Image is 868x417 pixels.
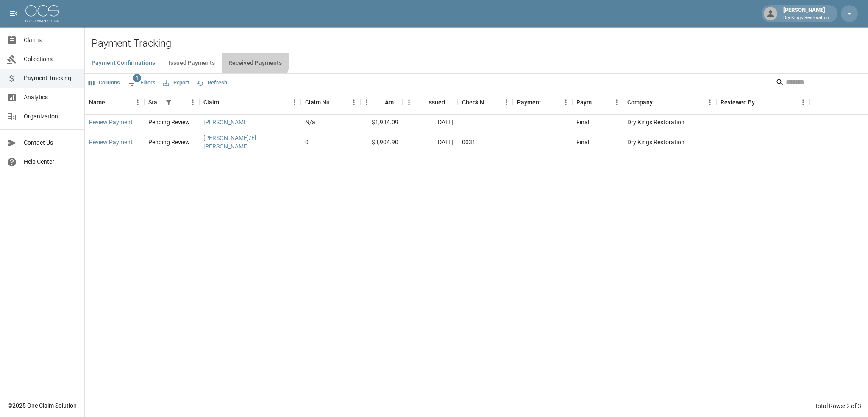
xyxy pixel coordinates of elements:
div: 0031 [462,138,476,146]
button: Menu [559,96,572,109]
span: Payment Tracking [24,74,78,83]
span: Collections [24,55,78,64]
a: Review Payment [89,118,133,126]
div: Dry Kings Restoration [623,130,716,154]
div: Payment Type [572,90,623,114]
div: Name [85,90,144,114]
div: Pending Review [148,138,190,146]
button: Menu [797,96,810,109]
div: Claim [203,90,219,114]
span: Analytics [24,93,78,102]
button: Show filters [125,76,158,90]
div: Name [89,90,105,114]
div: Final [576,118,589,126]
a: [PERSON_NAME] [203,118,249,126]
button: Sort [755,96,767,108]
div: Amount [360,90,403,114]
button: Sort [653,96,665,108]
div: 1 active filter [163,96,175,108]
div: $1,934.09 [360,115,403,130]
div: Pending Review [148,118,190,126]
button: Select columns [86,76,122,90]
button: Payment Confirmations [85,53,162,73]
div: [PERSON_NAME] [780,6,832,21]
span: 1 [133,74,141,82]
div: dynamic tabs [85,53,868,73]
div: Claim Number [301,90,360,114]
div: 0 [305,138,309,146]
div: Reviewed By [721,90,755,114]
div: Search [776,76,866,91]
div: Status [144,90,199,114]
div: [DATE] [403,115,458,130]
a: Review Payment [89,138,133,146]
button: Sort [105,96,117,108]
div: Final [576,138,589,146]
button: Sort [598,96,610,108]
div: Issued Date [427,90,453,114]
div: Total Rows: 2 of 3 [815,402,861,410]
button: Refresh [195,76,229,90]
a: [PERSON_NAME]/El [PERSON_NAME] [203,134,297,151]
span: Organization [24,112,78,121]
div: Amount [385,90,398,114]
button: Menu [704,96,716,109]
span: Contact Us [24,138,78,147]
button: Sort [175,96,186,108]
button: Issued Payments [162,53,222,73]
button: Received Payments [222,53,289,73]
button: Sort [488,96,500,108]
div: Payment Type [576,90,598,114]
button: Export [161,76,191,90]
button: Menu [348,96,360,109]
button: Menu [131,96,144,109]
div: Reviewed By [716,90,810,114]
div: Check Number [462,90,488,114]
button: open drawer [5,5,22,22]
div: Payment Method [517,90,548,114]
div: Claim Number [305,90,336,114]
div: Payment Method [513,90,572,114]
span: Help Center [24,157,78,166]
button: Sort [415,96,427,108]
div: Dry Kings Restoration [623,115,716,130]
div: Claim [199,90,301,114]
button: Sort [373,96,385,108]
div: Issued Date [403,90,458,114]
span: Claims [24,36,78,45]
div: Check Number [458,90,513,114]
div: © 2025 One Claim Solution [8,401,77,410]
button: Show filters [163,96,175,108]
div: [DATE] [403,130,458,154]
button: Menu [403,96,415,109]
div: Company [623,90,716,114]
div: $3,904.90 [360,130,403,154]
button: Menu [500,96,513,109]
button: Sort [219,96,231,108]
p: Dry Kings Restoration [783,14,829,22]
div: Status [148,90,163,114]
h2: Payment Tracking [92,37,868,50]
button: Menu [360,96,373,109]
button: Menu [610,96,623,109]
button: Sort [336,96,348,108]
button: Menu [288,96,301,109]
div: Company [627,90,653,114]
button: Menu [186,96,199,109]
div: N/a [305,118,315,126]
img: ocs-logo-white-transparent.png [25,5,59,22]
button: Sort [548,96,559,108]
